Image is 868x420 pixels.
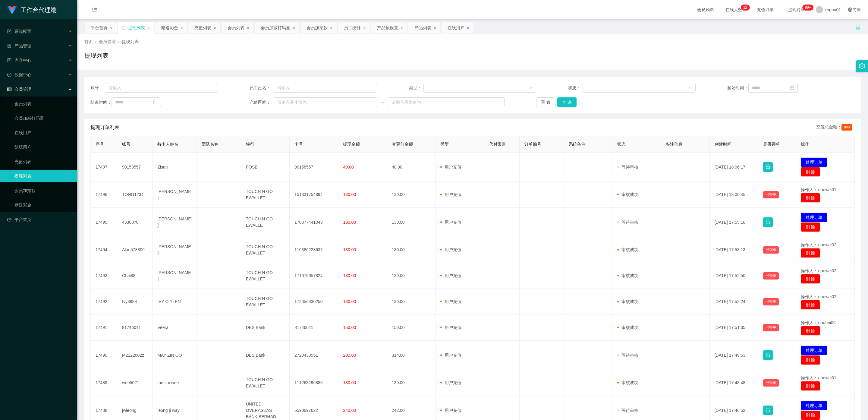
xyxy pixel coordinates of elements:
[14,112,72,124] a: 会员加减打码量
[274,97,377,107] input: 请输入最小值为
[489,142,506,147] span: 代付渠道
[343,325,356,330] span: 150.00
[194,22,211,33] div: 充值列表
[802,5,813,11] sup: 977
[344,22,361,33] div: 员工统计
[440,273,461,278] span: 用户充值
[801,294,836,299] span: 操作人：xiaowei02
[241,153,290,182] td: POSB
[117,263,153,289] td: Chai88
[710,341,758,370] td: [DATE] 17:49:53
[91,315,117,341] td: 17491
[153,100,157,104] i: 图标: calendar
[617,353,638,358] span: 等待审核
[14,156,72,168] a: 充值列表
[801,248,820,258] button: 删 除
[7,72,31,77] span: 数据中心
[790,86,794,90] i: 图标: calendar
[7,73,11,77] i: 图标: check-circle-o
[7,58,31,63] span: 内容中心
[7,87,11,91] i: 图标: table
[343,273,356,278] span: 130.00
[343,247,356,252] span: 130.00
[250,99,274,106] span: 充值区间：
[801,355,820,365] button: 删 除
[763,406,773,415] button: 图标: lock
[785,8,808,12] span: 提现订单
[117,315,153,341] td: 81746041
[343,165,354,169] span: 40.00
[84,0,105,20] i: 图标: menu-fold
[763,142,780,147] span: 是否锁单
[91,370,117,396] td: 17489
[20,0,57,20] h1: 工作台代理端
[387,208,436,237] td: 130.00
[568,85,583,91] span: 状态：
[617,165,638,169] span: 等待审核
[343,408,356,413] span: 240.00
[387,153,436,182] td: 40.00
[153,153,197,182] td: Zisan
[440,380,461,385] span: 用户充值
[153,370,197,396] td: tan chi wee
[387,263,436,289] td: 130.00
[617,325,638,330] span: 审核成功
[710,182,758,208] td: [DATE] 18:00:45
[91,22,108,33] div: 平台首页
[117,153,153,182] td: 90158557
[7,58,11,62] i: 图标: profile
[7,87,31,92] span: 会员管理
[722,8,745,12] span: 在线人数
[153,263,197,289] td: [PERSON_NAME]
[7,44,11,48] i: 图标: appstore-o
[153,237,197,263] td: [PERSON_NAME]
[7,29,31,34] span: 系统配置
[117,289,153,315] td: Ivy8888
[180,26,184,30] i: 图标: close
[763,350,773,360] button: 图标: lock
[202,142,219,147] span: 团队名称
[855,24,861,30] i: 图标: unlock
[688,86,692,90] i: 图标: down
[741,5,750,11] sup: 12
[841,124,852,131] span: 800
[91,237,117,263] td: 17494
[710,153,758,182] td: [DATE] 18:06:17
[290,315,338,341] td: 81746041
[290,237,338,263] td: 110386228637
[95,39,96,44] span: /
[801,346,827,355] button: 处理订单
[801,157,827,167] button: 处理订单
[440,299,461,304] span: 用户充值
[617,273,638,278] span: 审核成功
[90,124,119,131] span: 提现订单列表
[84,51,108,60] h1: 提现列表
[710,315,758,341] td: [DATE] 17:51:35
[387,341,436,370] td: 314.00
[387,182,436,208] td: 130.00
[91,289,117,315] td: 17492
[801,401,827,410] button: 处理订单
[290,153,338,182] td: 90158557
[153,208,197,237] td: [PERSON_NAME]
[14,185,72,197] a: 会员加扣款
[414,22,431,33] div: 产品列表
[363,26,366,30] i: 图标: close
[710,237,758,263] td: [DATE] 17:53:13
[246,26,250,30] i: 图标: close
[213,26,217,30] i: 图标: close
[99,39,116,44] span: 会员管理
[529,86,533,90] i: 图标: down
[117,237,153,263] td: Alan578800
[377,22,398,33] div: 产品预设置
[241,237,290,263] td: TOUCH N GO EWALLET
[128,22,145,33] div: 提现列表
[90,99,112,106] span: 结束时间：
[710,289,758,315] td: [DATE] 17:52:24
[7,7,57,12] a: 工作台代理端
[763,298,779,305] button: 已锁单
[859,63,865,69] i: 图标: setting
[290,208,338,237] td: 170877441043
[569,142,586,147] span: 系统备注
[290,263,338,289] td: 171075657824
